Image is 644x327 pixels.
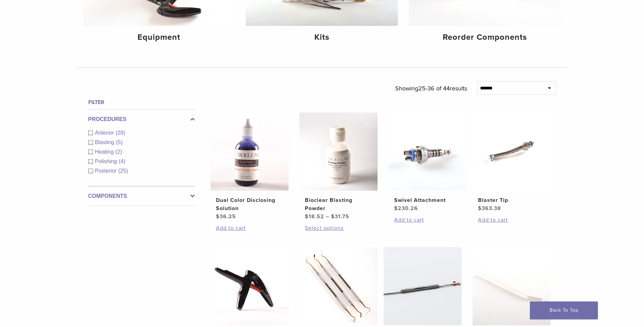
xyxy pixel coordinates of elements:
span: Polishing [95,158,119,164]
a: Bioclear Blasting PowderBioclear Blasting Powder [299,113,378,221]
a: Swivel AttachmentSwivel Attachment $230.26 [388,113,467,212]
bdi: 18.52 [305,213,324,220]
img: Black Triangle Gauge [473,247,551,325]
span: $ [216,213,220,220]
h2: Dual Color Disclosing Solution [216,196,283,212]
p: Showing results [395,81,467,96]
bdi: 36.25 [216,213,236,220]
h2: Bioclear Blasting Powder [305,196,372,212]
a: Add to cart: “Dual Color Disclosing Solution” [216,224,283,232]
img: Dual Color Disclosing Solution [210,113,289,191]
bdi: 230.26 [394,205,418,212]
h4: Equipment [89,31,230,44]
a: Add to cart: “Blaster Tip” [478,216,545,224]
span: 25-36 of 44 [418,85,450,92]
span: Anterior [95,130,116,136]
img: Adjustable Push-Pull [384,247,462,325]
a: Back To Top [530,302,598,319]
span: (2) [115,149,122,155]
a: Blaster TipBlaster Tip $363.38 [472,113,551,212]
span: Blasting [95,139,116,145]
span: $ [478,205,482,212]
img: Blaster Tip [473,113,551,191]
span: $ [331,213,335,220]
span: $ [394,205,398,212]
img: Basic Instrument Set [299,247,378,325]
img: HeatSync Composite Gun [210,247,289,325]
span: Posterior [95,168,118,174]
label: Components [88,192,195,200]
a: Select options for “Bioclear Blasting Powder” [305,224,372,232]
bdi: 31.75 [331,213,349,220]
a: Dual Color Disclosing SolutionDual Color Disclosing Solution $36.25 [210,113,289,221]
img: Bioclear Blasting Powder [299,113,378,191]
span: Heating [95,149,115,155]
h2: Blaster Tip [478,196,545,204]
h4: Filter [88,98,195,106]
h4: Reorder Components [414,31,555,44]
span: $ [305,213,309,220]
span: – [326,213,329,220]
span: (4) [118,158,125,164]
bdi: 363.38 [478,205,501,212]
h4: Kits [251,31,392,44]
span: (5) [116,139,123,145]
a: Add to cart: “Swivel Attachment” [394,216,461,224]
span: (28) [116,130,125,136]
label: Procedures [88,115,195,123]
img: Swivel Attachment [389,113,467,191]
h2: Swivel Attachment [394,196,461,204]
span: (25) [118,168,128,174]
